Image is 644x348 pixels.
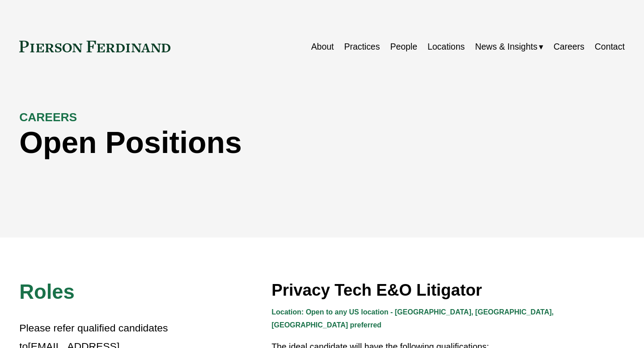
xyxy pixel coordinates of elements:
[475,39,537,55] span: News & Insights
[554,38,585,55] a: Careers
[595,38,625,55] a: Contact
[475,38,543,55] a: folder dropdown
[271,280,625,300] h3: Privacy Tech E&O Litigator
[19,280,75,303] span: Roles
[19,125,473,160] h1: Open Positions
[271,308,555,329] strong: Location: Open to any US location - [GEOGRAPHIC_DATA], [GEOGRAPHIC_DATA], [GEOGRAPHIC_DATA] prefe...
[390,38,417,55] a: People
[428,38,465,55] a: Locations
[19,110,77,124] strong: CAREERS
[311,38,334,55] a: About
[344,38,380,55] a: Practices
